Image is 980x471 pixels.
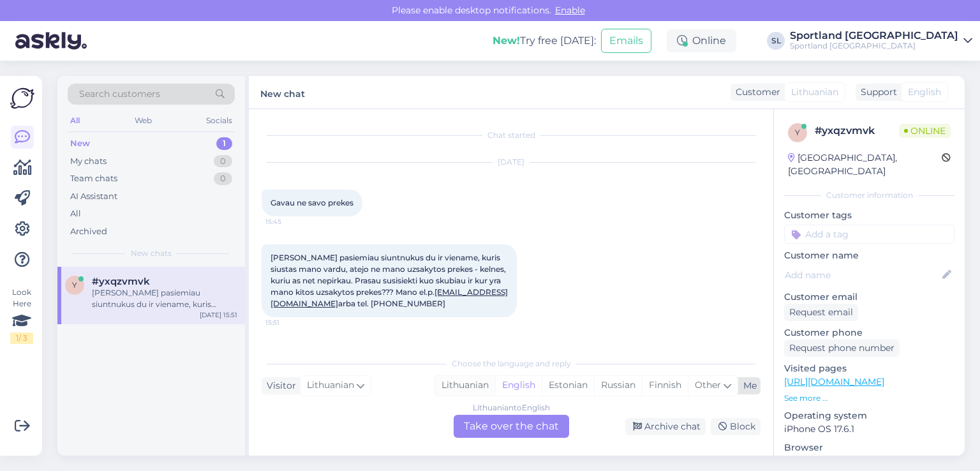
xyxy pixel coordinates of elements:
label: New chat [260,84,305,101]
div: SL [767,32,785,50]
p: Visited pages [784,362,954,375]
div: Finnish [642,376,688,395]
div: My chats [70,155,107,168]
a: Sportland [GEOGRAPHIC_DATA]Sportland [GEOGRAPHIC_DATA] [790,31,972,51]
div: English [495,376,542,395]
span: Online [899,124,951,138]
p: Safari 17.6 [784,454,954,468]
span: 15:45 [265,217,313,227]
div: Request phone number [784,340,900,357]
div: # yxqzvmvk [815,123,899,138]
div: Visitor [262,379,296,392]
span: Lithuanian [791,86,838,99]
div: Estonian [542,376,594,395]
p: Operating system [784,409,954,422]
div: Lithuanian to English [473,402,550,414]
img: Askly Logo [10,86,34,110]
span: New chats [131,248,172,259]
div: 1 [216,137,232,150]
span: y [795,128,800,137]
p: Customer tags [784,209,954,222]
span: Lithuanian [307,378,354,392]
p: Customer phone [784,326,954,340]
div: Look Here [10,287,33,344]
input: Add a tag [784,225,954,244]
p: Customer email [784,290,954,304]
div: [GEOGRAPHIC_DATA], [GEOGRAPHIC_DATA] [788,151,942,178]
div: Request email [784,304,858,321]
div: Archive chat [625,418,706,435]
button: Emails [601,29,651,53]
div: Sportland [GEOGRAPHIC_DATA] [790,41,958,51]
div: Web [132,112,154,129]
span: Search customers [79,87,160,101]
div: [PERSON_NAME] pasiemiau siuntnukus du ir viename, kuris siustas mano vardu, atejo ne mano uzsakyt... [92,287,237,310]
div: 0 [214,155,232,168]
div: Support [856,86,897,99]
div: Block [711,418,761,435]
div: Me [738,379,757,392]
span: Gavau ne savo prekes [271,198,353,207]
p: iPhone OS 17.6.1 [784,422,954,436]
p: Customer name [784,249,954,262]
input: Add name [785,268,940,282]
div: Russian [594,376,642,395]
div: Customer [731,86,780,99]
div: Sportland [GEOGRAPHIC_DATA] [790,31,958,41]
div: New [70,137,90,150]
div: 0 [214,172,232,185]
div: [DATE] 15:51 [200,310,237,320]
div: Team chats [70,172,117,185]
span: English [908,86,941,99]
div: Try free [DATE]: [493,33,596,49]
div: AI Assistant [70,190,117,203]
div: Chat started [262,130,761,141]
span: [PERSON_NAME] pasiemiau siuntnukus du ir viename, kuris siustas mano vardu, atejo ne mano uzsakyt... [271,253,508,308]
div: [DATE] [262,156,761,168]
span: Other [695,379,721,391]
div: Customer information [784,190,954,201]
a: [URL][DOMAIN_NAME] [784,376,884,387]
p: Browser [784,441,954,454]
div: All [68,112,82,129]
span: Enable [551,4,589,16]
span: 15:51 [265,318,313,327]
div: Take over the chat [454,415,569,438]
div: 1 / 3 [10,333,33,344]
div: Archived [70,225,107,238]
div: Choose the language and reply [262,358,761,370]
div: Socials [204,112,235,129]
span: #yxqzvmvk [92,276,150,287]
span: y [72,280,77,290]
div: Lithuanian [435,376,495,395]
div: All [70,207,81,220]
b: New! [493,34,520,47]
p: See more ... [784,392,954,404]
div: Online [667,29,736,52]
